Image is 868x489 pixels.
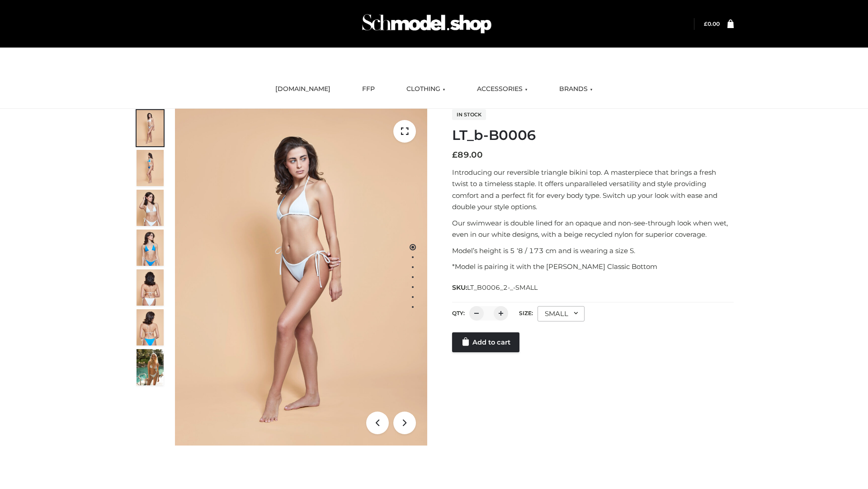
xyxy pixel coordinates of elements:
img: ArielClassicBikiniTop_CloudNine_AzureSky_OW114ECO_1 [175,109,427,446]
img: Schmodel Admin 964 [359,6,495,42]
span: In stock [452,109,486,120]
a: FFP [355,79,382,99]
bdi: 89.00 [452,150,483,160]
label: QTY: [452,310,465,316]
a: BRANDS [552,79,599,99]
img: ArielClassicBikiniTop_CloudNine_AzureSky_OW114ECO_7-scaled.jpg [137,269,164,306]
a: Add to cart [452,332,519,352]
img: ArielClassicBikiniTop_CloudNine_AzureSky_OW114ECO_8-scaled.jpg [137,309,164,345]
img: ArielClassicBikiniTop_CloudNine_AzureSky_OW114ECO_4-scaled.jpg [137,230,164,266]
span: £ [704,20,708,27]
a: CLOTHING [400,79,452,99]
bdi: 0.00 [704,20,720,27]
div: SMALL [538,306,585,321]
p: *Model is pairing it with the [PERSON_NAME] Classic Bottom [452,261,734,273]
a: [DOMAIN_NAME] [269,79,337,99]
p: Introducing our reversible triangle bikini top. A masterpiece that brings a fresh twist to a time... [452,167,734,213]
label: Size: [519,310,533,316]
p: Our swimwear is double lined for an opaque and non-see-through look when wet, even in our white d... [452,217,734,240]
img: Arieltop_CloudNine_AzureSky2.jpg [137,349,164,385]
p: Model’s height is 5 ‘8 / 173 cm and is wearing a size S. [452,245,734,257]
span: SKU: [452,282,538,293]
img: ArielClassicBikiniTop_CloudNine_AzureSky_OW114ECO_3-scaled.jpg [137,190,164,226]
img: ArielClassicBikiniTop_CloudNine_AzureSky_OW114ECO_2-scaled.jpg [137,150,164,186]
a: ACCESSORIES [470,79,534,99]
h1: LT_b-B0006 [452,127,734,144]
span: £ [452,150,458,160]
a: £0.00 [704,20,720,27]
img: ArielClassicBikiniTop_CloudNine_AzureSky_OW114ECO_1-scaled.jpg [137,110,164,146]
span: LT_B0006_2-_-SMALL [467,283,538,292]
